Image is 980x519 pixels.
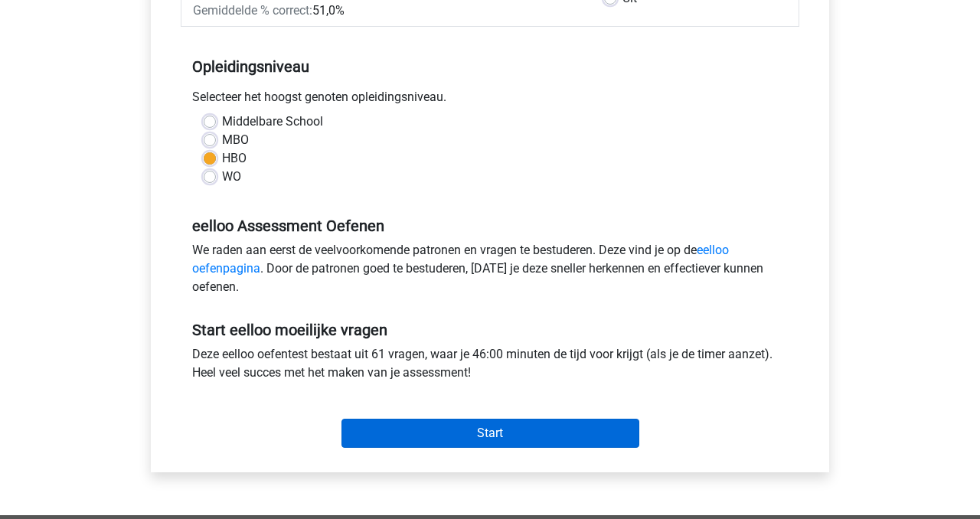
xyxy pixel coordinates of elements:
input: Start [341,419,639,448]
div: 51,0% [181,2,593,20]
label: Middelbare School [222,113,323,131]
div: Deze eelloo oefentest bestaat uit 61 vragen, waar je 46:00 minuten de tijd voor krijgt (als je de... [181,345,799,388]
h5: Start eelloo moeilijke vragen [192,321,788,339]
div: Selecteer het hoogst genoten opleidingsniveau. [181,88,799,113]
div: We raden aan eerst de veelvoorkomende patronen en vragen te bestuderen. Deze vind je op de . Door... [181,241,799,302]
label: HBO [222,149,247,168]
h5: Opleidingsniveau [192,51,788,82]
label: MBO [222,131,249,149]
label: WO [222,168,241,186]
h5: eelloo Assessment Oefenen [192,217,788,235]
span: Gemiddelde % correct: [193,3,312,18]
